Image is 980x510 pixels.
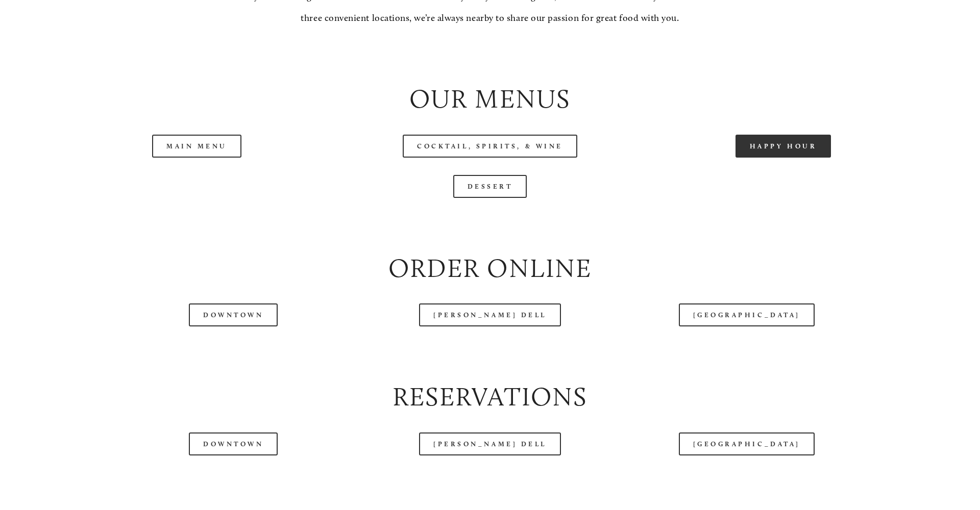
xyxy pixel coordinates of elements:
[419,303,561,326] a: [PERSON_NAME] Dell
[736,135,831,158] a: Happy Hour
[59,250,921,286] h2: Order Online
[419,432,561,455] a: [PERSON_NAME] Dell
[59,378,921,415] h2: Reservations
[453,175,527,198] a: Dessert
[679,303,815,326] a: [GEOGRAPHIC_DATA]
[189,303,278,326] a: Downtown
[59,81,921,117] h2: Our Menus
[189,432,278,455] a: Downtown
[403,135,577,158] a: Cocktail, Spirits, & Wine
[679,432,815,455] a: [GEOGRAPHIC_DATA]
[152,135,241,158] a: Main Menu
